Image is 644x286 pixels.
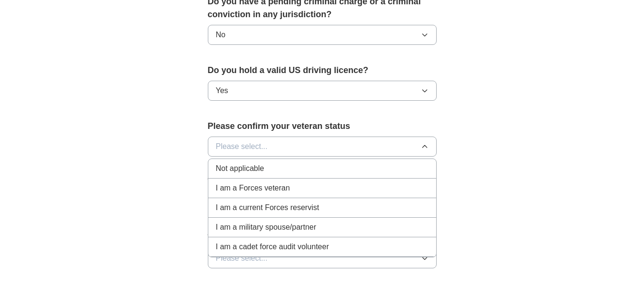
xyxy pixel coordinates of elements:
span: I am a cadet force audit volunteer [216,241,329,253]
span: Yes [216,85,228,96]
span: Not applicable [216,163,264,174]
span: I am a military spouse/partner [216,222,317,233]
span: I am a current Forces reservist [216,202,319,213]
button: Yes [208,81,437,101]
span: I am a Forces veteran [216,182,290,194]
button: Please select... [208,248,437,268]
span: No [216,29,225,41]
button: Please select... [208,137,437,157]
label: Please confirm your veteran status [208,120,437,133]
label: Do you hold a valid US driving licence? [208,64,437,77]
span: Please select... [216,141,268,152]
button: No [208,25,437,45]
span: Please select... [216,253,268,264]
